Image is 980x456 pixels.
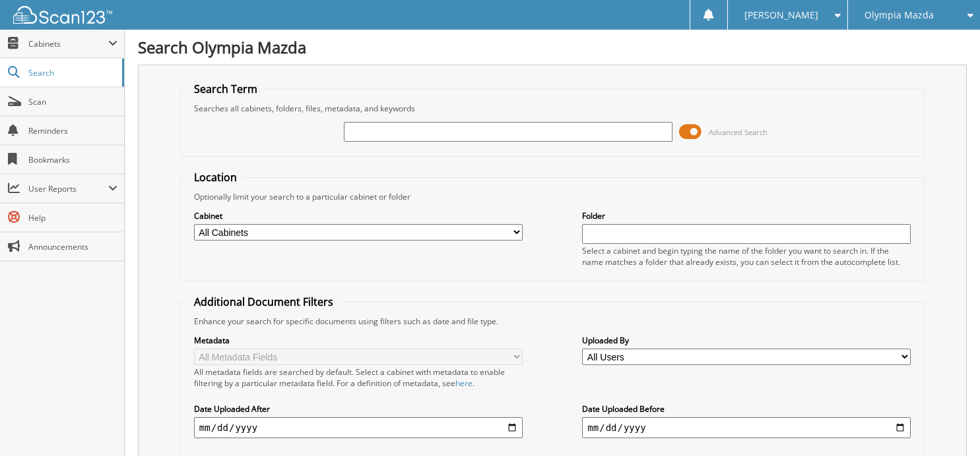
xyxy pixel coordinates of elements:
[194,366,523,389] div: All metadata fields are searched by default. Select a cabinet with metadata to enable filtering b...
[194,210,523,221] label: Cabinet
[865,11,934,19] span: Olympia Mazda
[28,96,117,107] span: Scan
[13,6,112,24] img: scan123-logo-white.svg
[194,403,523,414] label: Date Uploaded After
[187,103,917,114] div: Searches all cabinets, folders, files, metadata, and keywords
[187,191,917,202] div: Optionally limit your search to a particular cabinet or folder
[187,295,340,309] legend: Additional Document Filters
[28,183,108,194] span: User Reports
[455,378,473,389] a: here
[28,212,117,223] span: Help
[582,245,911,268] div: Select a cabinet and begin typing the name of the folder you want to search in. If the name match...
[582,335,911,346] label: Uploaded By
[744,11,818,19] span: [PERSON_NAME]
[194,335,523,346] label: Metadata
[582,403,911,414] label: Date Uploaded Before
[28,154,117,165] span: Bookmarks
[709,127,768,137] span: Advanced Search
[28,38,108,49] span: Cabinets
[187,170,244,185] legend: Location
[194,417,523,438] input: start
[582,417,911,438] input: end
[28,241,117,252] span: Announcements
[28,67,115,78] span: Search
[187,316,917,327] div: Enhance your search for specific documents using filters such as date and file type.
[138,36,967,58] h1: Search Olympia Mazda
[28,125,117,136] span: Reminders
[582,210,911,221] label: Folder
[187,82,264,96] legend: Search Term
